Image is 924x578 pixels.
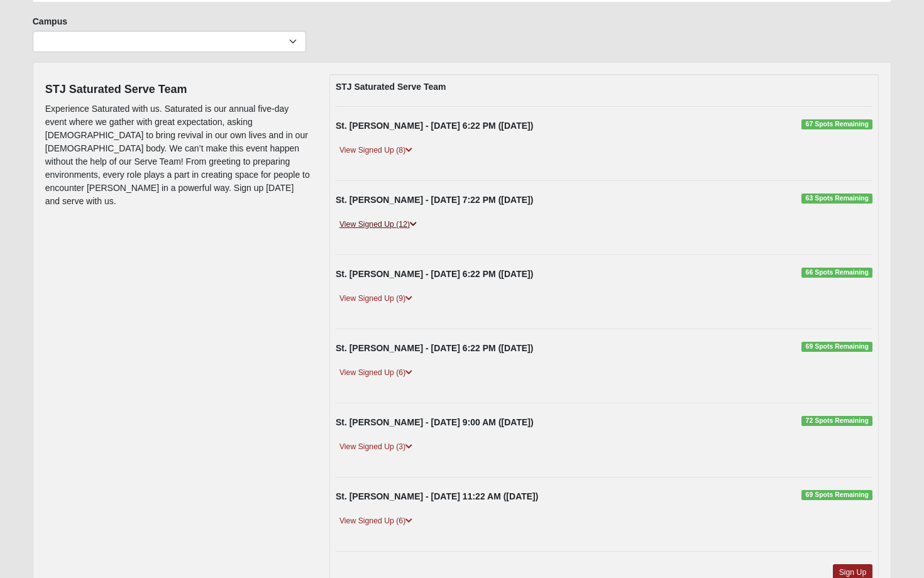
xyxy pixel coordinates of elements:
strong: St. [PERSON_NAME] - [DATE] 6:22 PM ([DATE]) [336,269,533,279]
strong: St. [PERSON_NAME] - [DATE] 6:22 PM ([DATE]) [336,343,533,353]
span: 69 Spots Remaining [801,490,872,500]
span: 63 Spots Remaining [801,194,872,204]
span: 69 Spots Remaining [801,342,872,352]
strong: St. [PERSON_NAME] - [DATE] 6:22 PM ([DATE]) [336,121,533,131]
h4: STJ Saturated Serve Team [45,83,311,97]
strong: St. [PERSON_NAME] - [DATE] 7:22 PM ([DATE]) [336,195,533,205]
strong: St. [PERSON_NAME] - [DATE] 9:00 AM ([DATE]) [336,417,534,427]
a: View Signed Up (3) [336,440,416,454]
strong: STJ Saturated Serve Team [336,82,446,92]
label: Campus [33,15,67,28]
a: View Signed Up (8) [336,144,416,157]
span: 72 Spots Remaining [801,416,872,426]
a: View Signed Up (12) [336,218,421,231]
span: 67 Spots Remaining [801,119,872,129]
strong: St. [PERSON_NAME] - [DATE] 11:22 AM ([DATE]) [336,491,539,501]
p: Experience Saturated with us. Saturated is our annual five-day event where we gather with great e... [45,102,311,208]
a: View Signed Up (9) [336,292,416,305]
span: 66 Spots Remaining [801,268,872,278]
a: View Signed Up (6) [336,515,416,528]
a: View Signed Up (6) [336,366,416,379]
